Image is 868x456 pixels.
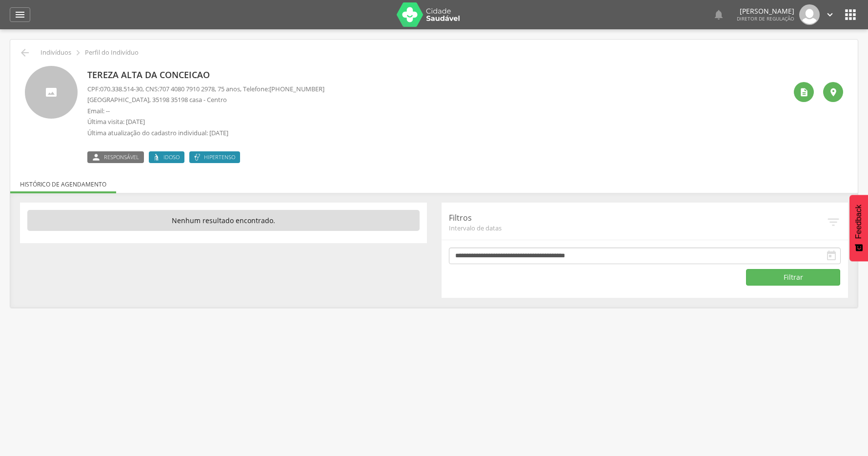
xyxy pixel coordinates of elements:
i:  [73,47,83,58]
p: Indivíduos [40,49,71,57]
p: Filtros [449,212,827,224]
button: Filtrar [746,269,840,286]
i: Voltar [19,47,31,59]
span: Idoso [163,153,180,161]
i:  [799,87,809,97]
div: Ver histórico de cadastramento [794,82,814,102]
p: Última atualização do cadastro individual: [DATE] [87,128,324,138]
span: Hipertenso [204,153,235,161]
i:  [826,250,837,262]
p: [PERSON_NAME] [737,8,794,15]
p: Nenhum resultado encontrado. [27,210,420,231]
i:  [713,9,725,21]
a:  [825,4,835,25]
i:  [828,87,838,97]
span: [PHONE_NUMBER] [269,84,324,93]
a:  [10,7,30,22]
p: [GEOGRAPHIC_DATA], 35198 35198 casa - Centro [87,95,324,104]
span: 707 4080 7910 2978 [159,84,215,93]
p: CPF: , CNS: , 75 anos, Telefone: [87,84,324,94]
i:  [826,215,841,229]
p: Email: -- [87,106,324,116]
span: 070.338.514-30 [100,84,142,93]
i:  [825,9,835,20]
p: Tereza Alta da Conceicao [87,69,324,82]
p: Última visita: [DATE] [87,117,324,126]
i:  [14,9,26,21]
p: Perfil do Indivíduo [85,49,139,57]
span: Diretor de regulação [737,15,794,22]
span: Responsável [104,153,139,161]
button: Feedback - Mostrar pesquisa [849,195,868,261]
span: Feedback [854,205,863,239]
div: Localização [823,82,843,102]
i:  [843,7,858,22]
a:  [713,4,725,25]
i:  [91,153,101,161]
span: Intervalo de datas [449,224,827,232]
